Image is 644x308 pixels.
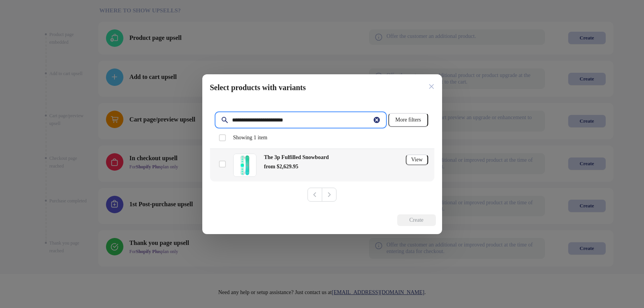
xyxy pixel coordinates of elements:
span: More filters [395,117,421,123]
span: The 3p Fulfilled Snowboard [264,154,329,160]
span: View [411,157,422,163]
button: View [406,154,428,165]
button: More filters [388,113,428,127]
button: Close [425,80,437,92]
button: Clear [373,116,381,124]
h2: Select products with variants [210,82,418,93]
span: Showing 1 item [233,135,422,141]
nav: Pagination [307,188,337,202]
span: from $2,629.95 [264,164,299,169]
